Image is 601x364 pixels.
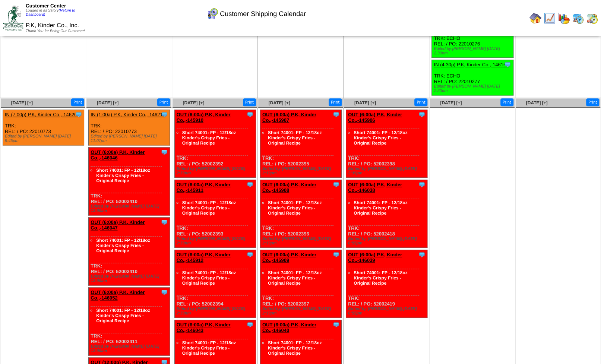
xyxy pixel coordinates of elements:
[96,238,150,253] a: Short 74001: FP - 12/18oz Kinder's Crispy Fries - Original Recipe
[332,111,340,118] img: Tooltip
[161,218,168,226] img: Tooltip
[246,181,254,188] img: Tooltip
[268,340,322,356] a: Short 74001: FP - 12/18oz Kinder's Crispy Fries - Original Recipe
[182,340,236,356] a: Short 74001: FP - 12/18oz Kinder's Crispy Fries - Original Recipe
[432,22,513,58] div: TRK: ECHO REL: / PO: 22010276
[354,100,376,105] a: [DATE] [+]
[161,111,168,118] img: Tooltip
[5,112,80,117] a: IN (7:00p) P.K, Kinder Co.,-146209
[500,98,513,106] button: Print
[182,130,236,146] a: Short 74001: FP - 12/18oz Kinder's Crispy Fries - Original Recipe
[346,250,427,318] div: TRK: REL: / PO: 52002419
[177,322,231,333] a: OUT (6:00a) P.K, Kinder Co.,-146043
[262,167,341,175] div: Edited by [PERSON_NAME] [DATE] 2:39pm
[262,322,316,333] a: OUT (6:00a) P.K, Kinder Co.,-146040
[260,250,341,318] div: TRK: REL: / PO: 52002397
[414,98,427,106] button: Print
[89,218,170,285] div: TRK: REL: / PO: 52002410
[418,111,426,118] img: Tooltip
[71,98,84,106] button: Print
[348,112,402,123] a: OUT (6:00a) P.K, Kinder Co.,-145906
[348,237,427,246] div: Edited by [PERSON_NAME] [DATE] 6:55pm
[434,47,513,56] div: Edited by [PERSON_NAME] [DATE] 2:30pm
[504,61,511,68] img: Tooltip
[91,112,165,117] a: IN (1:00a) P.K, Kinder Co.,-146210
[262,252,316,263] a: OUT (6:00a) P.K, Kinder Co.,-145909
[260,180,341,248] div: TRK: REL: / PO: 52002396
[161,148,168,156] img: Tooltip
[260,110,341,178] div: TRK: REL: / PO: 52002395
[354,200,408,216] a: Short 74001: FP - 12/18oz Kinder's Crispy Fries - Original Recipe
[332,251,340,258] img: Tooltip
[432,60,513,95] div: TRK: ECHO REL: / PO: 22010277
[91,344,170,353] div: Edited by [PERSON_NAME] [DATE] 12:00am
[354,270,408,286] a: Short 74001: FP - 12/18oz Kinder's Crispy Fries - Original Recipe
[526,100,547,105] a: [DATE] [+]
[348,182,402,193] a: OUT (6:00a) P.K, Kinder Co.,-146038
[572,12,584,24] img: calendarprod.gif
[177,167,256,175] div: Edited by [PERSON_NAME] [DATE] 2:39pm
[440,100,462,105] a: [DATE] [+]
[268,130,322,146] a: Short 74001: FP - 12/18oz Kinder's Crispy Fries - Original Recipe
[246,251,254,258] img: Tooltip
[206,8,218,20] img: calendarcustomer.gif
[558,12,570,24] img: graph.gif
[75,111,82,118] img: Tooltip
[3,6,23,31] img: ZoRoCo_Logo(Green%26Foil)%20jpg.webp
[348,252,402,263] a: OUT (6:00a) P.K, Kinder Co.,-146039
[418,251,426,258] img: Tooltip
[262,182,316,193] a: OUT (6:00a) P.K, Kinder Co.,-145908
[89,288,170,355] div: TRK: REL: / PO: 52002411
[269,100,290,105] a: [DATE] [+]
[544,12,556,24] img: line_graph.gif
[26,22,79,29] span: P.K, Kinder Co., Inc.
[91,134,170,143] div: Edited by [PERSON_NAME] [DATE] 11:07pm
[91,149,145,161] a: OUT (6:00a) P.K, Kinder Co.,-146046
[157,98,170,106] button: Print
[268,270,322,286] a: Short 74001: FP - 12/18oz Kinder's Crispy Fries - Original Recipe
[346,110,427,178] div: TRK: REL: / PO: 52002398
[348,167,427,175] div: Edited by [PERSON_NAME] [DATE] 2:39pm
[91,274,170,283] div: Edited by [PERSON_NAME] [DATE] 12:00am
[96,308,150,323] a: Short 74001: FP - 12/18oz Kinder's Crispy Fries - Original Recipe
[348,307,427,316] div: Edited by [PERSON_NAME] [DATE] 6:55pm
[262,237,341,246] div: Edited by [PERSON_NAME] [DATE] 2:39pm
[332,181,340,188] img: Tooltip
[91,289,145,301] a: OUT (6:00a) P.K, Kinder Co.,-146052
[174,250,256,318] div: TRK: REL: / PO: 52002394
[11,100,33,105] a: [DATE] [+]
[183,100,204,105] a: [DATE] [+]
[174,180,256,248] div: TRK: REL: / PO: 52002393
[418,181,426,188] img: Tooltip
[243,98,256,106] button: Print
[177,307,256,316] div: Edited by [PERSON_NAME] [DATE] 2:39pm
[91,219,145,231] a: OUT (6:00a) P.K, Kinder Co.,-146047
[26,9,75,17] a: (Return to Dashboard)
[329,98,342,106] button: Print
[262,307,341,316] div: Edited by [PERSON_NAME] [DATE] 2:39pm
[174,110,256,178] div: TRK: REL: / PO: 52002392
[161,288,168,296] img: Tooltip
[96,168,150,183] a: Short 74001: FP - 12/18oz Kinder's Crispy Fries - Original Recipe
[220,10,306,18] span: Customer Shipping Calendar
[89,110,170,145] div: TRK: REL: / PO: 22010773
[586,12,598,24] img: calendarinout.gif
[262,112,316,123] a: OUT (6:00a) P.K, Kinder Co.,-145907
[434,84,513,93] div: Edited by [PERSON_NAME] [DATE] 2:30pm
[268,200,322,216] a: Short 74001: FP - 12/18oz Kinder's Crispy Fries - Original Recipe
[246,111,254,118] img: Tooltip
[177,237,256,246] div: Edited by [PERSON_NAME] [DATE] 2:39pm
[97,100,118,105] a: [DATE] [+]
[26,3,66,9] span: Customer Center
[3,110,84,145] div: TRK: REL: / PO: 22010773
[177,252,231,263] a: OUT (6:00a) P.K, Kinder Co.,-145912
[177,182,231,193] a: OUT (6:00a) P.K, Kinder Co.,-145911
[182,270,236,286] a: Short 74001: FP - 12/18oz Kinder's Crispy Fries - Original Recipe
